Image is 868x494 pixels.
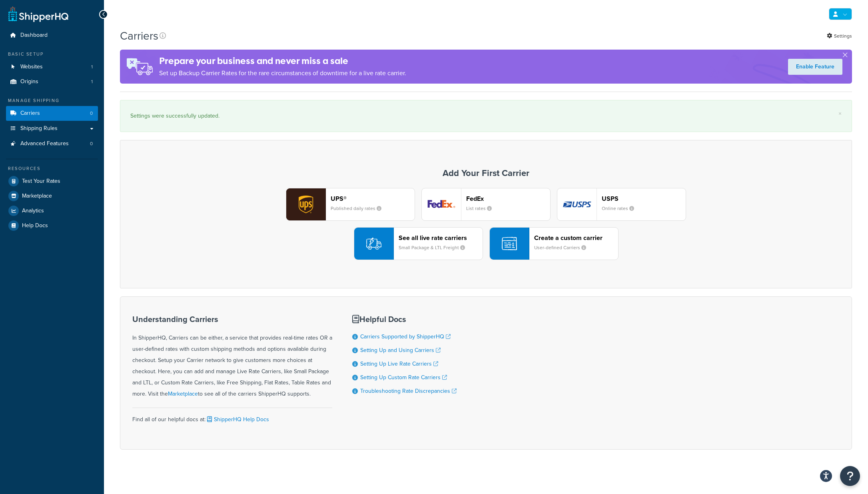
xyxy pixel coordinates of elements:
button: ups logoUPS®Published daily rates [286,188,415,221]
small: List rates [466,205,498,212]
span: Test Your Rates [22,178,60,185]
div: Settings were successfully updated. [130,110,842,122]
span: Dashboard [20,32,48,39]
small: User-defined Carriers [534,244,593,251]
h3: Helpful Docs [352,315,457,324]
a: Carriers Supported by ShipperHQ [360,332,451,341]
img: ad-rules-rateshop-fe6ec290ccb7230408bd80ed9643f0289d75e0ffd9eb532fc0e269fcd187b520.png [120,50,159,84]
span: Origins [20,78,38,85]
a: Carriers 0 [6,106,98,121]
h3: Understanding Carriers [132,315,332,324]
li: Websites [6,60,98,74]
img: usps logo [557,188,597,220]
a: Test Your Rates [6,174,98,188]
span: 0 [90,140,93,147]
button: usps logoUSPSOnline rates [557,188,686,221]
img: fedEx logo [422,188,461,220]
span: Analytics [22,208,44,214]
div: Resources [6,165,98,172]
header: See all live rate carriers [399,234,483,242]
a: Websites 1 [6,60,98,74]
a: Enable Feature [788,59,842,75]
span: Help Docs [22,222,48,229]
span: 1 [91,64,93,70]
header: USPS [602,195,686,202]
a: Setting Up and Using Carriers [360,346,441,354]
span: 0 [90,110,93,117]
div: Basic Setup [6,51,98,58]
small: Small Package & LTL Freight [399,244,471,251]
li: Carriers [6,106,98,121]
a: Marketplace [168,390,198,398]
a: Dashboard [6,28,98,43]
div: Find all of our helpful docs at: [132,408,332,425]
h3: Add Your First Carrier [128,168,844,178]
h1: Carriers [120,28,158,44]
img: ups logo [286,188,325,220]
div: In ShipperHQ, Carriers can be either, a service that provides real-time rates OR a user-defined r... [132,315,332,400]
header: FedEx [466,195,550,202]
p: Set up Backup Carrier Rates for the rare circumstances of downtime for a live rate carrier. [159,68,406,79]
img: icon-carrier-custom-c93b8a24.svg [502,236,517,251]
small: Published daily rates [331,205,388,212]
span: 1 [91,78,93,85]
span: Advanced Features [20,140,69,147]
a: Help Docs [6,218,98,233]
button: Open Resource Center [840,466,860,486]
a: Setting Up Live Rate Carriers [360,360,438,368]
a: Marketplace [6,189,98,203]
a: Origins 1 [6,74,98,89]
a: Analytics [6,204,98,218]
span: Websites [20,64,43,70]
small: Online rates [602,205,641,212]
a: Setting Up Custom Rate Carriers [360,373,447,382]
a: ShipperHQ Home [8,6,68,22]
a: Troubleshooting Rate Discrepancies [360,387,457,395]
span: Shipping Rules [20,125,58,132]
button: See all live rate carriersSmall Package & LTL Freight [354,227,483,260]
header: UPS® [331,195,415,202]
span: Carriers [20,110,40,117]
a: Shipping Rules [6,121,98,136]
a: Settings [827,30,852,42]
div: Manage Shipping [6,97,98,104]
span: Marketplace [22,193,52,200]
img: icon-carrier-liverate-becf4550.svg [366,236,381,251]
li: Advanced Features [6,136,98,151]
a: ShipperHQ Help Docs [206,415,269,424]
a: Advanced Features 0 [6,136,98,151]
a: × [838,110,842,117]
button: fedEx logoFedExList rates [421,188,551,221]
h4: Prepare your business and never miss a sale [159,54,406,68]
button: Create a custom carrierUser-defined Carriers [489,227,619,260]
li: Origins [6,74,98,89]
header: Create a custom carrier [534,234,618,242]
